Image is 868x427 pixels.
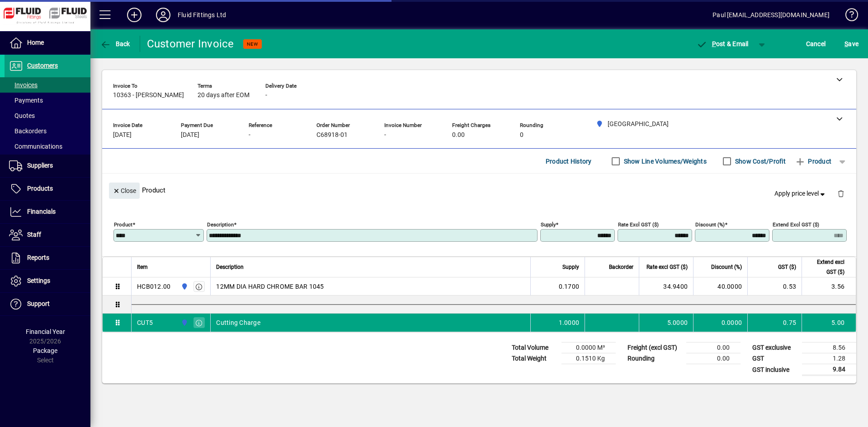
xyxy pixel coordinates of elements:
[5,247,90,269] a: Reports
[773,221,819,228] mat-label: Extend excl GST ($)
[774,189,827,198] span: Apply price level
[712,8,830,22] div: Paul [EMAIL_ADDRESS][DOMAIN_NAME]
[771,186,830,202] button: Apply price level
[542,153,595,169] button: Product History
[27,208,56,215] span: Financials
[507,353,561,364] td: Total Weight
[137,318,153,327] div: CUT5
[384,131,386,139] span: -
[546,154,592,169] span: Product History
[747,277,802,296] td: 0.53
[844,37,859,51] span: ave
[5,201,90,223] a: Financials
[5,293,90,315] a: Support
[692,36,753,52] button: Post & Email
[839,2,857,31] a: Knowledge Base
[748,353,802,364] td: GST
[181,131,199,139] span: [DATE]
[9,143,62,150] span: Communications
[646,262,688,272] span: Rate excl GST ($)
[27,254,49,261] span: Reports
[102,174,856,206] div: Product
[27,277,50,284] span: Settings
[541,221,556,228] mat-label: Supply
[27,300,50,307] span: Support
[802,353,856,364] td: 1.28
[733,157,786,166] label: Show Cost/Profit
[9,81,38,89] span: Invoices
[149,7,178,23] button: Profile
[830,183,852,204] button: Delete
[622,157,707,166] label: Show Line Volumes/Weights
[693,314,747,332] td: 0.0000
[806,37,826,51] span: Cancel
[693,277,747,296] td: 40.0000
[645,282,688,291] div: 34.9400
[830,189,852,197] app-page-header-button: Delete
[520,131,524,139] span: 0
[5,77,90,93] a: Invoices
[559,318,580,327] span: 1.0000
[842,36,861,52] button: Save
[645,318,688,327] div: 5.0000
[686,343,741,353] td: 0.00
[249,131,250,139] span: -
[113,183,136,198] span: Close
[120,7,149,23] button: Add
[507,343,561,353] td: Total Volume
[711,262,742,272] span: Discount (%)
[696,40,749,47] span: ost & Email
[33,347,57,354] span: Package
[695,221,725,228] mat-label: Discount (%)
[802,343,856,353] td: 8.56
[179,318,189,328] span: AUCKLAND
[114,221,132,228] mat-label: Product
[795,154,831,169] span: Product
[778,262,796,272] span: GST ($)
[623,343,686,353] td: Freight (excl GST)
[609,262,633,272] span: Backorder
[27,162,53,169] span: Suppliers
[178,8,226,22] div: Fluid Fittings Ltd
[5,108,90,123] a: Quotes
[265,92,267,99] span: -
[5,93,90,108] a: Payments
[618,221,659,228] mat-label: Rate excl GST ($)
[9,127,47,135] span: Backorders
[90,36,140,52] app-page-header-button: Back
[5,123,90,139] a: Backorders
[27,39,44,46] span: Home
[100,40,130,47] span: Back
[98,36,132,52] button: Back
[452,131,465,139] span: 0.00
[207,221,234,228] mat-label: Description
[748,364,802,375] td: GST inclusive
[807,257,844,277] span: Extend excl GST ($)
[27,231,41,238] span: Staff
[559,282,580,291] span: 0.1700
[686,353,741,364] td: 0.00
[113,92,184,99] span: 10363 - [PERSON_NAME]
[5,32,90,54] a: Home
[562,262,579,272] span: Supply
[137,262,148,272] span: Item
[844,40,848,47] span: S
[5,270,90,292] a: Settings
[802,364,856,375] td: 9.84
[147,37,234,51] div: Customer Invoice
[802,277,856,296] td: 3.56
[5,178,90,200] a: Products
[804,36,828,52] button: Cancel
[712,40,716,47] span: P
[107,186,142,194] app-page-header-button: Close
[198,92,250,99] span: 20 days after EOM
[802,314,856,332] td: 5.00
[316,131,348,139] span: C68918-01
[247,41,258,47] span: NEW
[5,224,90,246] a: Staff
[790,153,836,169] button: Product
[27,185,53,192] span: Products
[9,112,35,119] span: Quotes
[748,343,802,353] td: GST exclusive
[216,262,244,272] span: Description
